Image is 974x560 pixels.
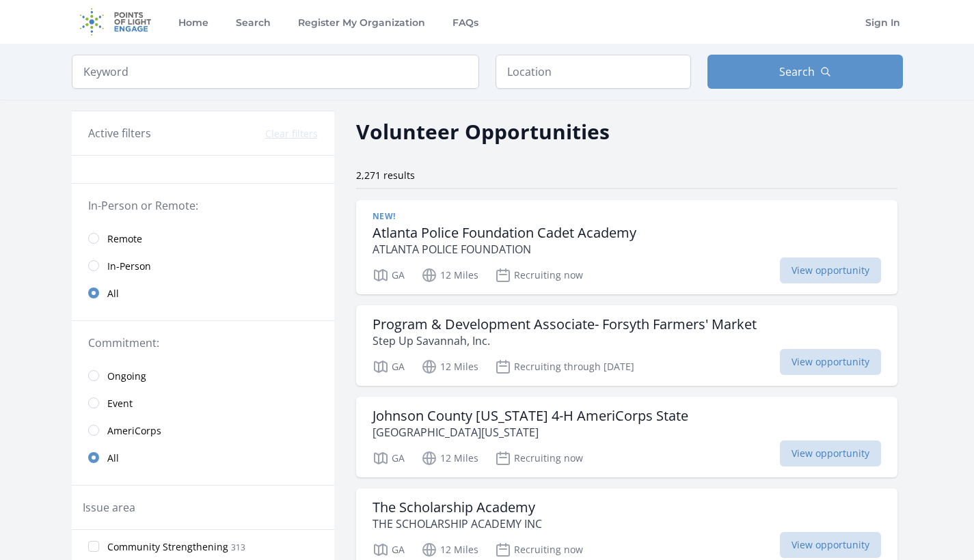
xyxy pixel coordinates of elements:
p: 12 Miles [421,542,478,558]
button: Search [707,55,903,89]
a: New! Atlanta Police Foundation Cadet Academy ATLANTA POLICE FOUNDATION GA 12 Miles Recruiting now... [356,200,897,294]
h2: Volunteer Opportunities [356,116,610,147]
span: 2,271 results [356,169,415,182]
p: GA [373,267,405,283]
span: View opportunity [780,440,881,466]
span: 313 [231,542,245,553]
p: GA [373,450,405,466]
button: Clear filters [265,127,318,141]
span: In-Person [107,260,151,273]
a: All [72,444,334,471]
legend: Issue area [83,499,135,516]
a: Event [72,389,334,417]
span: Search [779,64,815,80]
legend: Commitment: [88,335,318,351]
h3: Active filters [88,125,151,141]
input: Location [496,55,691,89]
span: New! [373,211,396,222]
input: Community Strengthening 313 [88,541,99,552]
span: View opportunity [780,532,881,558]
h3: Johnson County [US_STATE] 4-H AmeriCorps State [373,408,688,424]
p: 12 Miles [421,267,478,283]
h3: Program & Development Associate- Forsyth Farmers' Market [373,316,757,333]
a: Program & Development Associate- Forsyth Farmers' Market Step Up Savannah, Inc. GA 12 Miles Recru... [356,305,897,386]
h3: Atlanta Police Foundation Cadet Academy [373,225,636,241]
legend: In-Person or Remote: [88,197,318,214]
span: View opportunity [780,257,881,283]
p: [GEOGRAPHIC_DATA][US_STATE] [373,424,688,440]
span: AmeriCorps [107,424,161,438]
a: AmeriCorps [72,417,334,444]
span: All [107,451,119,465]
p: Recruiting now [495,267,583,283]
p: 12 Miles [421,450,478,466]
input: Keyword [72,55,479,89]
p: GA [373,542,405,558]
p: ATLANTA POLICE FOUNDATION [373,241,636,257]
p: GA [373,359,405,375]
p: Recruiting now [495,542,583,558]
span: Event [107,397,133,410]
span: Remote [107,232,142,246]
p: Recruiting through [DATE] [495,359,634,375]
h3: The Scholarship Academy [373,499,542,516]
span: Ongoing [107,369,146,383]
p: Recruiting now [495,450,583,466]
a: Johnson County [US_STATE] 4-H AmeriCorps State [GEOGRAPHIC_DATA][US_STATE] GA 12 Miles Recruiting... [356,397,897,477]
p: Step Up Savannah, Inc. [373,333,757,349]
span: Community Strengthening [107,540,228,554]
a: In-Person [72,252,334,279]
a: All [72,279,334,307]
p: THE SCHOLARSHIP ACADEMY INC [373,516,542,532]
a: Remote [72,225,334,252]
p: 12 Miles [421,359,478,375]
span: View opportunity [780,349,881,375]
a: Ongoing [72,362,334,389]
span: All [107,287,119,300]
